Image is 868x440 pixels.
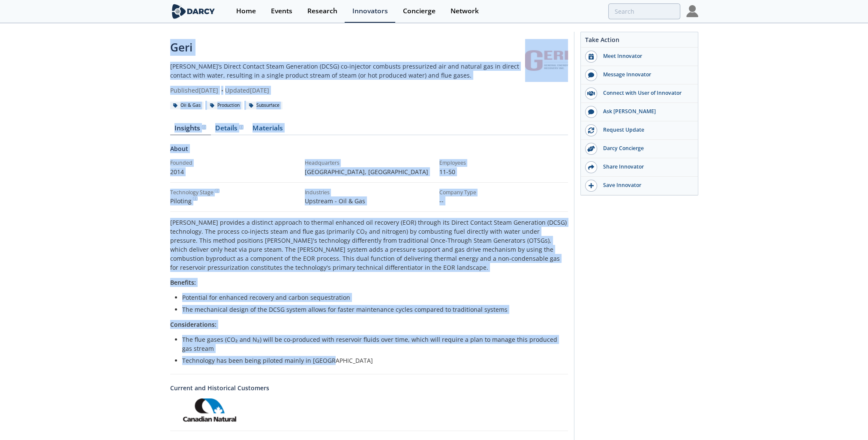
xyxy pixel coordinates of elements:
[352,8,388,15] div: Innovators
[305,189,433,196] div: Industries
[271,8,292,15] div: Events
[202,125,207,130] img: information.svg
[246,102,283,109] div: Subsurface
[403,8,436,15] div: Concierge
[597,145,693,152] div: Darcy Concierge
[215,125,243,132] div: Details
[170,86,525,95] div: Published [DATE] Updated [DATE]
[193,196,198,201] img: information.svg
[182,305,562,314] li: The mechanical design of the DCSG system allows for faster maintenance cycles compared to traditi...
[170,39,525,56] div: Geri
[174,125,206,132] div: Insights
[182,293,562,302] li: Potential for enhanced recovery and carbon sequestration
[439,167,568,176] p: 11-50
[608,3,680,19] input: Advanced Search
[182,335,562,353] li: The flue gases (CO₂ and N₂) will be co-produced with reservoir fluids over time, which will requi...
[170,189,213,196] div: Technology Stage
[170,278,196,286] strong: Benefits:
[170,218,568,272] p: [PERSON_NAME] provides a distinct approach to thermal enhanced oil recovery (EOR) through its Dir...
[439,196,568,205] p: --
[686,5,698,17] img: Profile
[597,89,693,97] div: Connect with User of Innovator
[170,383,568,392] a: Current and Historical Customers
[170,125,211,135] a: Insights
[170,144,568,159] div: About
[170,196,299,205] div: Piloting
[211,125,248,135] a: Details
[170,62,525,80] p: [PERSON_NAME]’s Direct Contact Steam Generation (DCSG) co-injector combusts pressurized air and n...
[597,163,693,171] div: Share Innovator
[597,52,693,60] div: Meet Innovator
[597,181,693,189] div: Save Innovator
[439,159,568,167] div: Employees
[236,8,256,15] div: Home
[451,8,479,15] div: Network
[307,8,337,15] div: Research
[182,356,562,365] li: Technology has been being piloted mainly in [GEOGRAPHIC_DATA]
[597,108,693,115] div: Ask [PERSON_NAME]
[581,177,698,195] button: Save Innovator
[220,86,225,94] span: •
[170,4,217,19] img: logo-wide.svg
[597,71,693,78] div: Message Innovator
[170,159,299,167] div: Founded
[305,159,433,167] div: Headquarters
[170,167,299,176] p: 2014
[439,189,568,196] div: Company Type
[305,167,433,176] p: [GEOGRAPHIC_DATA] , [GEOGRAPHIC_DATA]
[239,125,244,130] img: information.svg
[581,35,698,48] div: Take Action
[305,197,365,205] span: Upstream - Oil & Gas
[215,189,219,193] img: information.svg
[207,102,243,109] div: Production
[597,126,693,134] div: Request Update
[248,125,288,135] a: Materials
[170,320,216,328] strong: Considerations:
[170,102,204,109] div: Oil & Gas
[183,398,236,422] img: Canadian Natural Resources Limited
